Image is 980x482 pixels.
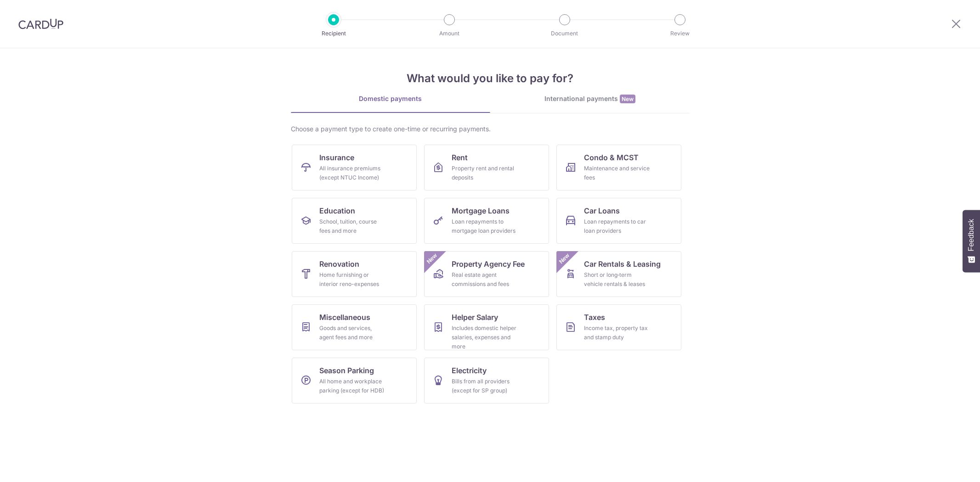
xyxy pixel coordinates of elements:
a: InsuranceAll insurance premiums (except NTUC Income) [292,145,417,191]
a: Car LoansLoan repayments to car loan providers [556,198,681,244]
a: MiscellaneousGoods and services, agent fees and more [292,304,417,350]
div: Domestic payments [291,94,490,103]
span: Renovation [319,258,359,269]
p: Document [531,29,599,38]
iframe: Opens a widget where you can find more information [921,454,971,477]
span: New [620,95,635,103]
a: ElectricityBills from all providers (except for SP group) [424,358,549,404]
a: Mortgage LoansLoan repayments to mortgage loan providers [424,198,549,244]
div: International payments [490,94,690,104]
span: Rent [452,152,468,163]
div: Choose a payment type to create one-time or recurring payments. [291,124,690,134]
span: Miscellaneous [319,312,370,323]
div: All insurance premiums (except NTUC Income) [319,164,385,182]
span: Electricity [452,365,487,376]
span: Condo & MCST [584,152,639,163]
span: Helper Salary [452,312,498,323]
span: Insurance [319,152,354,163]
div: Bills from all providers (except for SP group) [452,377,518,395]
div: Loan repayments to mortgage loan providers [452,217,518,235]
a: Helper SalaryIncludes domestic helper salaries, expenses and more [424,304,549,350]
span: Education [319,205,355,216]
a: Property Agency FeeReal estate agent commissions and feesNew [424,251,549,297]
p: Amount [415,29,483,38]
div: School, tuition, course fees and more [319,217,385,235]
span: New [556,251,572,266]
div: Income tax, property tax and stamp duty [584,324,650,342]
div: Maintenance and service fees [584,164,650,182]
img: CardUp [18,18,63,29]
div: Real estate agent commissions and fees [452,270,518,289]
div: Includes domestic helper salaries, expenses and more [452,324,518,351]
a: RenovationHome furnishing or interior reno-expenses [292,251,417,297]
div: Home furnishing or interior reno-expenses [319,270,385,289]
p: Review [646,29,714,38]
a: Season ParkingAll home and workplace parking (except for HDB) [292,358,417,404]
button: Feedback - Show survey [963,210,980,272]
a: EducationSchool, tuition, course fees and more [292,198,417,244]
a: TaxesIncome tax, property tax and stamp duty [556,304,681,350]
span: Feedback [967,219,975,251]
div: Property rent and rental deposits [452,164,518,182]
a: Car Rentals & LeasingShort or long‑term vehicle rentals & leasesNew [556,251,681,297]
span: Season Parking [319,365,374,376]
span: Mortgage Loans [452,205,510,216]
h4: What would you like to pay for? [291,70,690,87]
span: Car Loans [584,205,620,216]
a: Condo & MCSTMaintenance and service fees [556,145,681,191]
span: Taxes [584,312,605,323]
div: Loan repayments to car loan providers [584,217,650,235]
span: New [424,251,439,266]
p: Recipient [300,29,368,38]
div: All home and workplace parking (except for HDB) [319,377,385,395]
span: Car Rentals & Leasing [584,258,661,269]
span: Property Agency Fee [452,258,525,269]
a: RentProperty rent and rental deposits [424,145,549,191]
div: Short or long‑term vehicle rentals & leases [584,270,650,289]
div: Goods and services, agent fees and more [319,324,385,342]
